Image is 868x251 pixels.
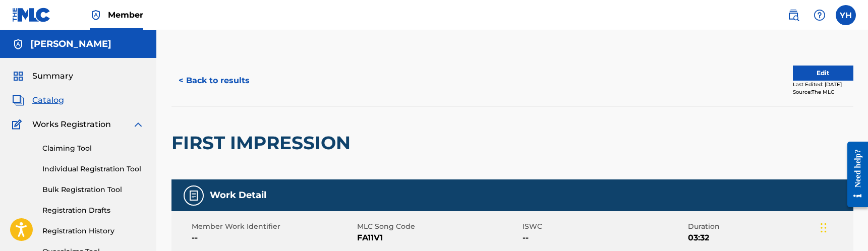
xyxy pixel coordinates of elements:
div: Source: The MLC [793,88,853,96]
a: CatalogCatalog [12,94,64,106]
h5: YoshiYahu McDaniel [30,38,111,50]
div: User Menu [836,5,856,25]
span: Duration [688,221,851,232]
button: < Back to results [171,68,257,93]
div: Drag [821,213,827,243]
img: MLC Logo [12,8,51,22]
span: ISWC [523,221,685,232]
iframe: Resource Center [840,132,868,218]
img: Top Rightsholder [90,9,102,21]
span: MLC Song Code [357,221,520,232]
span: -- [523,232,685,244]
span: Member [108,9,143,21]
span: 03:32 [688,232,851,244]
iframe: Chat Widget [818,203,868,251]
a: Individual Registration Tool [42,164,144,174]
img: Accounts [12,38,24,50]
img: Summary [12,70,24,82]
img: Catalog [12,94,24,106]
div: Help [809,5,830,25]
img: help [814,9,826,21]
img: Works Registration [12,118,25,131]
img: Work Detail [188,190,200,202]
span: Member Work Identifier [192,221,355,232]
a: Bulk Registration Tool [42,184,144,195]
span: Summary [32,70,73,82]
a: Public Search [783,5,803,25]
a: SummarySummary [12,70,73,82]
span: Works Registration [32,118,111,131]
a: Registration Drafts [42,205,144,216]
img: expand [132,118,144,131]
img: search [787,9,799,21]
h2: FIRST IMPRESSION [171,132,356,154]
span: -- [192,232,355,244]
span: FA11V1 [357,232,520,244]
button: Edit [793,66,853,81]
a: Claiming Tool [42,143,144,154]
div: Last Edited: [DATE] [793,81,853,88]
h5: Work Detail [210,190,266,201]
span: Catalog [32,94,64,106]
a: Registration History [42,226,144,236]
